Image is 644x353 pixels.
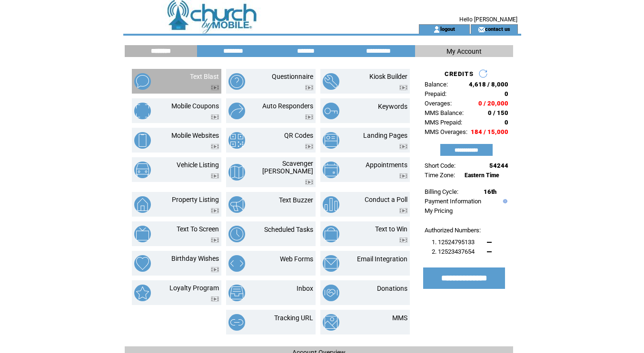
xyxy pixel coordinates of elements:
[366,161,407,169] a: Appointments
[172,196,219,203] a: Property Listing
[485,26,510,32] a: contact us
[305,85,313,90] img: video.png
[228,285,245,301] img: inbox.png
[505,119,508,126] span: 0
[228,226,245,242] img: scheduled-tasks.png
[323,196,339,213] img: conduct-a-poll.png
[445,70,474,77] span: CREDITS
[211,173,219,179] img: video.png
[425,81,448,88] span: Balance:
[228,196,245,213] img: text-buzzer.png
[211,208,219,213] img: video.png
[177,161,219,169] a: Vehicle Listing
[425,207,453,214] a: My Pricing
[489,162,508,169] span: 54244
[375,225,407,233] a: Text to Win
[171,132,219,139] a: Mobile Websites
[433,26,440,33] img: account_icon.gif
[134,103,151,119] img: mobile-coupons.png
[305,144,313,149] img: video.png
[432,239,475,246] span: 1. 12524795133
[211,85,219,90] img: video.png
[171,255,219,262] a: Birthday Wishes
[134,255,151,272] img: birthday-wishes.png
[323,255,339,272] img: email-integration.png
[377,285,407,292] a: Donations
[190,73,219,80] a: Text Blast
[211,267,219,272] img: video.png
[399,85,407,90] img: video.png
[272,73,313,80] a: Questionnaire
[228,73,245,90] img: questionnaire.png
[425,119,462,126] span: MMS Prepaid:
[446,48,482,55] span: My Account
[425,100,452,107] span: Overages:
[425,227,481,234] span: Authorized Numbers:
[171,102,219,110] a: Mobile Coupons
[169,284,219,292] a: Loyalty Program
[425,172,455,179] span: Time Zone:
[399,173,407,179] img: video.png
[323,162,339,178] img: appointments.png
[425,162,456,169] span: Short Code:
[323,285,339,301] img: donations.png
[305,180,313,185] img: video.png
[323,132,339,149] img: landing-pages.png
[274,314,313,322] a: Tracking URL
[211,114,219,120] img: video.png
[378,103,407,110] a: Keywords
[399,208,407,213] img: video.png
[392,314,407,322] a: MMS
[425,128,467,135] span: MMS Overages:
[280,255,313,263] a: Web Forms
[323,226,339,242] img: text-to-win.png
[211,144,219,149] img: video.png
[425,198,481,205] a: Payment Information
[478,100,508,107] span: 0 / 20,000
[323,73,339,90] img: kiosk-builder.png
[369,73,407,80] a: Kiosk Builder
[228,164,245,181] img: scavenger-hunt.png
[363,132,407,139] a: Landing Pages
[211,238,219,243] img: video.png
[279,196,313,204] a: Text Buzzer
[432,248,475,255] span: 2. 12523437654
[134,285,151,301] img: loyalty-program.png
[459,16,517,23] span: Hello [PERSON_NAME]
[440,26,455,32] a: logout
[478,26,485,33] img: contact_us_icon.gif
[228,255,245,272] img: web-forms.png
[134,162,151,178] img: vehicle-listing.png
[228,103,245,119] img: auto-responders.png
[425,188,458,195] span: Billing Cycle:
[484,188,496,195] span: 16th
[365,196,407,203] a: Conduct a Poll
[134,73,151,90] img: text-blast.png
[323,314,339,331] img: mms.png
[399,238,407,243] img: video.png
[488,109,508,116] span: 0 / 150
[323,103,339,119] img: keywords.png
[471,128,508,135] span: 184 / 15,000
[262,160,313,175] a: Scavenger [PERSON_NAME]
[228,314,245,331] img: tracking-url.png
[228,132,245,149] img: qr-codes.png
[134,226,151,242] img: text-to-screen.png
[501,199,507,203] img: help.gif
[357,255,407,263] a: Email Integration
[425,109,464,116] span: MMS Balance:
[211,296,219,302] img: video.png
[425,90,446,97] span: Prepaid:
[399,144,407,149] img: video.png
[465,172,499,179] span: Eastern Time
[262,102,313,110] a: Auto Responders
[297,285,313,292] a: Inbox
[469,81,508,88] span: 4,618 / 8,000
[284,132,313,139] a: QR Codes
[134,132,151,149] img: mobile-websites.png
[134,196,151,213] img: property-listing.png
[177,225,219,233] a: Text To Screen
[505,90,508,97] span: 0
[264,226,313,233] a: Scheduled Tasks
[305,114,313,120] img: video.png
